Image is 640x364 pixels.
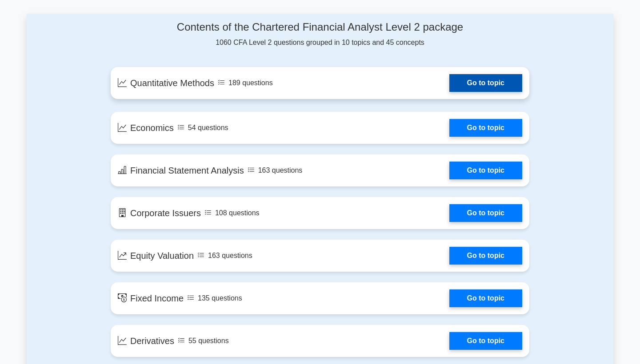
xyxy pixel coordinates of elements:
[111,21,529,48] div: 1060 CFA Level 2 questions grouped in 10 topics and 45 concepts
[449,162,522,179] a: Go to topic
[449,74,522,92] a: Go to topic
[449,332,522,350] a: Go to topic
[449,204,522,222] a: Go to topic
[449,289,522,307] a: Go to topic
[449,247,522,265] a: Go to topic
[111,21,529,34] h4: Contents of the Chartered Financial Analyst Level 2 package
[449,119,522,137] a: Go to topic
